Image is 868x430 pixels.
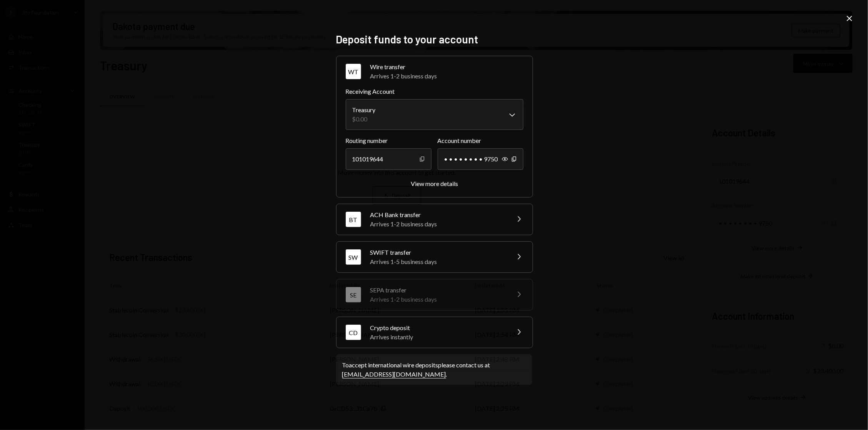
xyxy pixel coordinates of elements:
[370,295,505,304] div: Arrives 1-2 business days
[411,180,458,188] button: View more details
[346,287,361,302] div: SE
[337,242,533,272] button: SWSWIFT transferArrives 1-5 business days
[370,210,505,219] div: ACH Bank transfer
[370,332,505,342] div: Arrives instantly
[346,87,523,188] div: WTWire transferArrives 1-2 business days
[370,257,505,266] div: Arrives 1-5 business days
[346,99,523,130] button: Receiving Account
[346,325,361,340] div: CD
[346,249,361,265] div: SW
[346,212,361,227] div: BT
[346,148,432,170] div: 101019644
[346,64,361,79] div: WT
[438,136,523,145] label: Account number
[342,360,526,379] div: To accept international wire deposits please contact us at .
[346,87,523,96] label: Receiving Account
[370,71,523,81] div: Arrives 1-2 business days
[337,317,533,348] button: CDCrypto depositArrives instantly
[342,370,446,379] a: [EMAIL_ADDRESS][DOMAIN_NAME]
[370,219,505,229] div: Arrives 1-2 business days
[411,180,458,187] div: View more details
[370,323,505,332] div: Crypto deposit
[370,62,523,71] div: Wire transfer
[337,204,533,235] button: BTACH Bank transferArrives 1-2 business days
[337,56,533,87] button: WTWire transferArrives 1-2 business days
[337,279,533,310] button: SESEPA transferArrives 1-2 business days
[438,148,523,170] div: • • • • • • • • 9750
[336,32,532,47] h2: Deposit funds to your account
[346,136,432,145] label: Routing number
[370,248,505,257] div: SWIFT transfer
[370,286,505,295] div: SEPA transfer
